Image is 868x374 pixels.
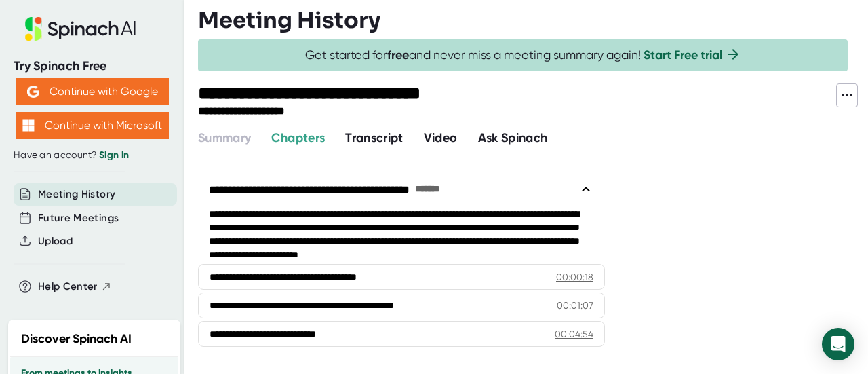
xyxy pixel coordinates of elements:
[557,299,593,312] div: 00:01:07
[198,130,251,145] span: Summary
[198,7,380,33] h3: Meeting History
[38,279,112,295] button: Help Center
[556,270,593,284] div: 00:00:18
[198,129,251,147] button: Summary
[424,130,458,145] span: Video
[478,129,548,147] button: Ask Spinach
[16,112,169,139] button: Continue with Microsoft
[38,279,98,295] span: Help Center
[38,210,119,226] button: Future Meetings
[345,130,403,145] span: Transcript
[14,58,171,74] div: Try Spinach Free
[424,129,458,147] button: Video
[644,48,722,62] a: Start Free trial
[822,328,854,360] div: Open Intercom Messenger
[14,149,171,162] div: Have an account?
[27,86,39,98] img: Aehbyd4JwY73AAAAAElFTkSuQmCC
[99,149,129,161] a: Sign in
[271,130,325,145] span: Chapters
[305,48,741,63] span: Get started for and never miss a meeting summary again!
[21,330,132,348] h2: Discover Spinach AI
[271,129,325,147] button: Chapters
[478,130,548,145] span: Ask Spinach
[38,187,115,202] button: Meeting History
[345,129,403,147] button: Transcript
[38,233,73,249] button: Upload
[387,48,409,62] b: free
[555,327,593,341] div: 00:04:54
[16,78,169,105] button: Continue with Google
